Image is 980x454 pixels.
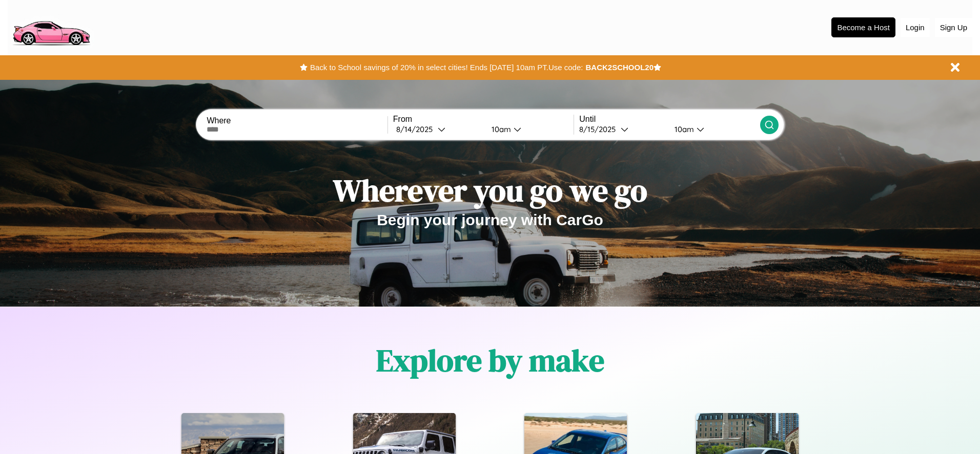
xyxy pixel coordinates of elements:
div: 8 / 14 / 2025 [396,124,438,134]
button: 8/14/2025 [393,124,483,135]
div: 10am [669,124,697,134]
div: 8 / 15 / 2025 [579,124,621,134]
label: Where [207,116,387,125]
label: From [393,115,574,124]
button: Sign Up [935,18,972,37]
img: logo [8,5,94,48]
label: Until [579,115,760,124]
button: Become a Host [831,17,895,37]
button: 10am [483,124,574,135]
button: Back to School savings of 20% in select cities! Ends [DATE] 10am PT.Use code: [308,60,585,75]
button: Login [901,18,930,37]
h1: Explore by make [376,339,604,381]
b: BACK2SCHOOL20 [585,63,654,72]
div: 10am [486,124,514,134]
button: 10am [666,124,760,135]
